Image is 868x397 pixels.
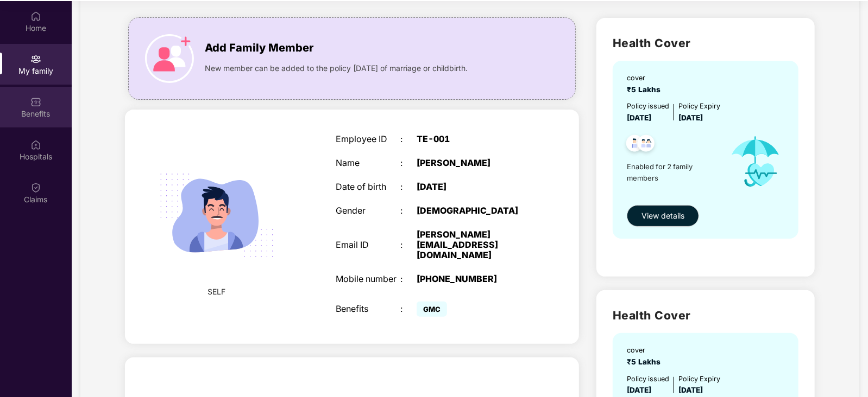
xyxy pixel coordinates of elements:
[30,139,41,150] img: svg+xml;base64,PHN2ZyBpZD0iSG9zcGl0YWxzIiB4bWxucz0iaHR0cDovL3d3dy53My5vcmcvMjAwMC9zdmciIHdpZHRoPS...
[336,182,400,192] div: Date of birth
[401,134,417,144] div: :
[401,182,417,192] div: :
[336,304,400,314] div: Benefits
[417,206,530,216] div: [DEMOGRAPHIC_DATA]
[336,206,400,216] div: Gender
[641,210,684,222] span: View details
[720,124,791,200] img: icon
[336,274,400,284] div: Mobile number
[336,158,400,168] div: Name
[401,304,417,314] div: :
[627,113,651,122] span: [DATE]
[627,374,669,385] div: Policy issued
[417,182,530,192] div: [DATE]
[627,345,665,356] div: cover
[613,306,798,324] h2: Health Cover
[627,73,665,84] div: cover
[627,205,699,227] button: View details
[336,240,400,250] div: Email ID
[417,274,530,284] div: [PHONE_NUMBER]
[678,386,703,394] span: [DATE]
[401,240,417,250] div: :
[205,62,468,74] span: New member can be added to the policy [DATE] of marriage or childbirth.
[613,34,798,52] h2: Health Cover
[208,286,226,298] span: SELF
[627,101,669,112] div: Policy issued
[678,374,720,385] div: Policy Expiry
[627,386,651,394] span: [DATE]
[633,132,659,158] img: svg+xml;base64,PHN2ZyB4bWxucz0iaHR0cDovL3d3dy53My5vcmcvMjAwMC9zdmciIHdpZHRoPSI0OC45MTUiIGhlaWdodD...
[401,274,417,284] div: :
[417,229,530,260] div: [PERSON_NAME][EMAIL_ADDRESS][DOMAIN_NAME]
[205,40,313,56] span: Add Family Member
[30,182,41,193] img: svg+xml;base64,PHN2ZyBpZD0iQ2xhaW0iIHhtbG5zPSJodHRwOi8vd3d3LnczLm9yZy8yMDAwL3N2ZyIgd2lkdGg9IjIwIi...
[336,134,400,144] div: Employee ID
[417,302,447,317] span: GMC
[146,145,287,286] img: svg+xml;base64,PHN2ZyB4bWxucz0iaHR0cDovL3d3dy53My5vcmcvMjAwMC9zdmciIHdpZHRoPSIyMjQiIGhlaWdodD0iMT...
[627,85,665,94] span: ₹5 Lakhs
[401,158,417,168] div: :
[678,113,703,122] span: [DATE]
[678,101,720,112] div: Policy Expiry
[417,158,530,168] div: [PERSON_NAME]
[401,206,417,216] div: :
[621,132,648,158] img: svg+xml;base64,PHN2ZyB4bWxucz0iaHR0cDovL3d3dy53My5vcmcvMjAwMC9zdmciIHdpZHRoPSI0OC45NDMiIGhlaWdodD...
[30,54,41,65] img: svg+xml;base64,PHN2ZyB3aWR0aD0iMjAiIGhlaWdodD0iMjAiIHZpZXdCb3g9IjAgMCAyMCAyMCIgZmlsbD0ibm9uZSIgeG...
[417,134,530,144] div: TE-001
[30,97,41,107] img: svg+xml;base64,PHN2ZyBpZD0iQmVuZWZpdHMiIHhtbG5zPSJodHRwOi8vd3d3LnczLm9yZy8yMDAwL3N2ZyIgd2lkdGg9Ij...
[627,357,665,366] span: ₹5 Lakhs
[30,11,41,22] img: svg+xml;base64,PHN2ZyBpZD0iSG9tZSIgeG1sbnM9Imh0dHA6Ly93d3cudzMub3JnLzIwMDAvc3ZnIiB3aWR0aD0iMjAiIG...
[145,34,194,83] img: icon
[627,161,720,183] span: Enabled for 2 family members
